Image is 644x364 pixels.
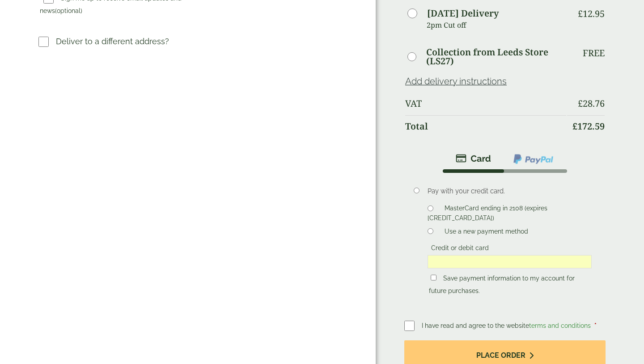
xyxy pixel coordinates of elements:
p: Free [583,48,605,59]
label: Use a new payment method [441,228,532,238]
bdi: 12.95 [578,8,605,20]
img: ppcp-gateway.png [513,153,554,165]
label: Credit or debit card [428,244,492,254]
label: Collection from Leeds Store (LS27) [426,48,566,66]
p: Deliver to a different address? [56,35,169,47]
span: £ [578,8,583,20]
th: Total [405,115,566,137]
a: Add delivery instructions [405,76,507,87]
span: I have read and agree to the website [422,322,593,329]
abbr: required [594,322,597,329]
span: £ [578,97,583,109]
p: Pay with your credit card. [428,186,592,196]
a: terms and conditions [529,322,591,329]
label: Save payment information to my account for future purchases. [429,275,575,297]
bdi: 28.76 [578,97,605,109]
iframe: Secure card payment input frame [430,258,589,266]
img: stripe.png [456,153,491,164]
span: £ [572,120,577,132]
label: MasterCard ending in 2108 (expires [CREDIT_CARD_DATA]) [428,205,547,224]
bdi: 172.59 [572,120,605,132]
span: (optional) [55,7,82,14]
p: 2pm Cut off [427,18,566,32]
label: [DATE] Delivery [427,9,499,18]
th: VAT [405,93,566,114]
